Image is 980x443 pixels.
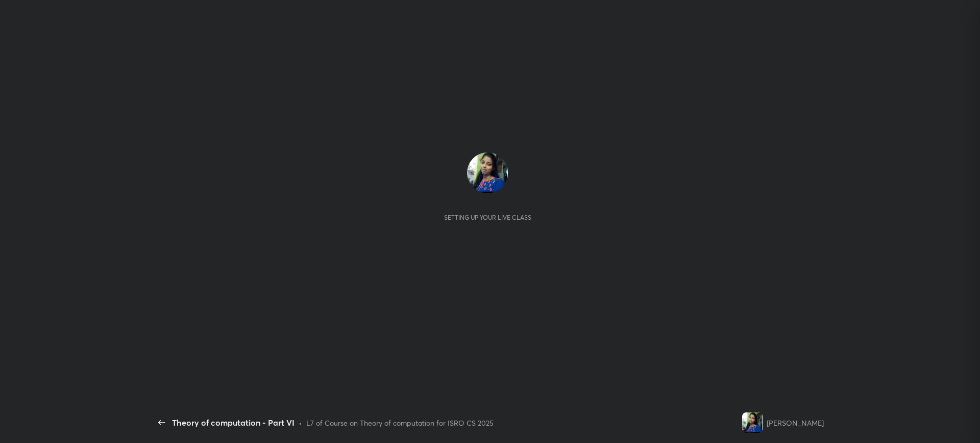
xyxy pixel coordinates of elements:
[467,152,508,193] img: 687005c0829143fea9909265324df1f4.png
[306,418,494,428] div: L7 of Course on Theory of computation for ISRO CS 2025
[299,418,302,428] div: •
[767,418,824,428] div: [PERSON_NAME]
[742,412,763,433] img: 687005c0829143fea9909265324df1f4.png
[444,214,531,221] div: Setting up your live class
[172,416,295,429] div: Theory of computation - Part VI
